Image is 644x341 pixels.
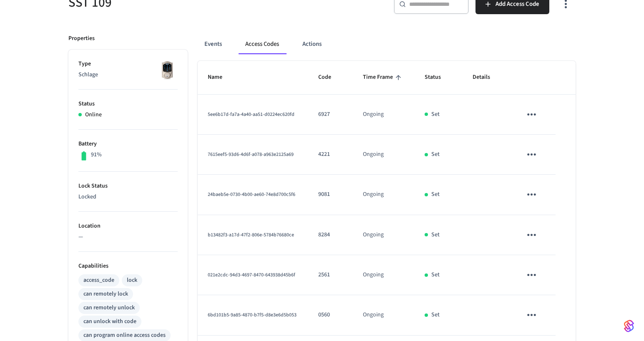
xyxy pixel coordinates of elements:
div: ant example [198,34,576,54]
p: 2561 [318,271,343,279]
span: 5ee6b17d-fa7a-4a40-aa51-d0224ec620fd [208,111,294,118]
p: Battery [78,140,178,148]
p: 6927 [318,110,343,119]
span: b13482f3-a17d-47f2-806e-5784b76680ce [208,231,294,238]
button: Actions [296,34,328,54]
p: Schlage [78,70,178,79]
img: SeamLogoGradient.69752ec5.svg [624,319,634,333]
p: 8284 [318,231,343,239]
td: Ongoing [353,95,415,135]
button: Access Codes [239,34,286,54]
span: Code [318,71,342,84]
p: — [78,233,178,241]
p: Set [431,110,440,119]
p: 9081 [318,190,343,199]
div: lock [127,276,137,285]
div: can program online access codes [83,331,166,340]
span: 24baeb5e-0730-4b00-ae60-74e8d700c5f6 [208,191,295,198]
p: 4221 [318,150,343,159]
p: Set [431,231,440,239]
p: Lock Status [78,182,178,191]
td: Ongoing [353,135,415,175]
span: 7615eef5-93d6-4d6f-a078-a963e2125a69 [208,151,294,158]
span: 6bd101b5-9a85-4870-b7f5-d8e3e6d5b053 [208,311,297,318]
p: Capabilities [78,262,178,271]
p: Properties [68,34,95,43]
td: Ongoing [353,175,415,215]
img: Schlage Sense Smart Deadbolt with Camelot Trim, Front [157,60,178,80]
td: Ongoing [353,255,415,295]
p: Status [78,100,178,108]
td: Ongoing [353,215,415,255]
span: 021e2cdc-94d3-4697-8470-643938d45b6f [208,271,295,278]
button: Events [198,34,229,54]
p: Set [431,271,440,279]
p: Set [431,150,440,159]
p: Set [431,311,440,319]
span: Name [208,71,233,84]
p: 0560 [318,311,343,319]
p: 91% [91,150,102,159]
td: Ongoing [353,295,415,335]
p: Location [78,222,178,231]
p: Locked [78,193,178,201]
div: can unlock with code [83,317,136,326]
span: Details [473,71,501,84]
p: Type [78,60,178,68]
p: Online [85,110,102,119]
span: Time Frame [363,71,404,84]
div: can remotely unlock [83,303,135,312]
div: access_code [83,276,114,285]
span: Status [425,71,452,84]
div: can remotely lock [83,290,128,298]
p: Set [431,190,440,199]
